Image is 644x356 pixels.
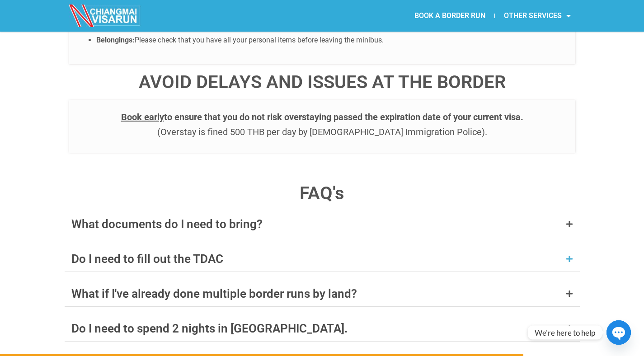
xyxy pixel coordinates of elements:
[121,112,523,122] b: to ensure that you do not risk overstaying passed the expiration date of your current visa.
[121,112,164,122] u: Book early
[71,253,223,265] div: Do I need to fill out the TDAC
[495,5,580,26] a: OTHER SERVICES
[71,288,357,300] div: What if I've already done multiple border runs by land?
[157,126,487,137] span: (Overstay is fined 500 THB per day by [DEMOGRAPHIC_DATA] Immigration Police).
[71,323,348,334] div: Do I need to spend 2 nights in [GEOGRAPHIC_DATA].
[71,218,263,230] div: What documents do I need to bring?
[69,73,575,91] h4: AVOID DELAYS AND ISSUES AT THE BORDER
[65,184,580,202] h4: FAQ's
[405,5,494,26] a: BOOK A BORDER RUN
[322,5,580,26] nav: Menu
[96,36,135,44] strong: Belongings:
[135,36,384,44] span: Please check that you have all your personal items before leaving the minibus.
